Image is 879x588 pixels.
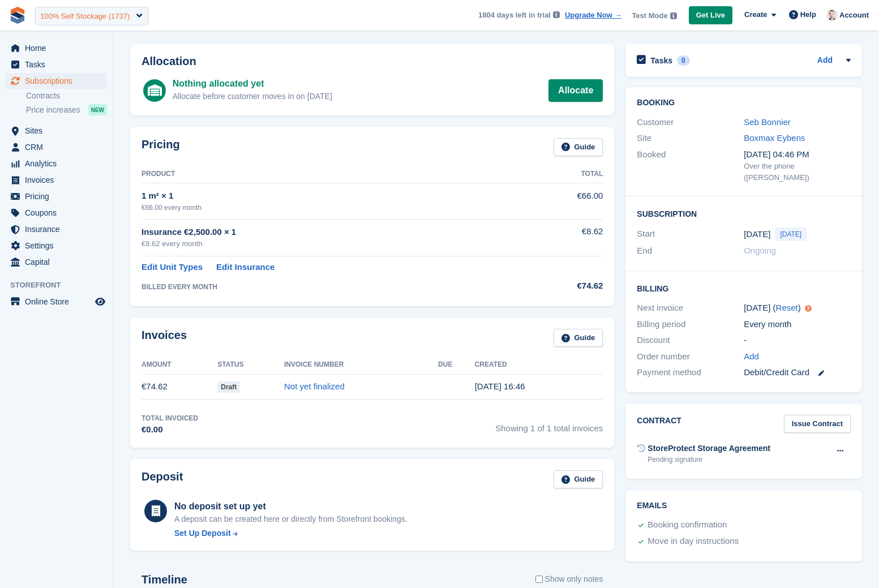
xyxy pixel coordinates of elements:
span: Create [744,9,767,20]
h2: Pricing [142,138,180,157]
div: Discount [637,334,744,347]
a: menu [6,40,107,56]
span: Invoices [25,172,93,188]
div: 100% Self Stockage (1737) [40,11,130,22]
span: Coupons [25,205,93,221]
a: Set Up Deposit [174,527,408,539]
a: menu [6,188,107,204]
th: Due [438,356,475,374]
h2: Contract [637,415,681,434]
a: menu [6,57,107,72]
a: menu [6,156,107,171]
div: - [744,334,851,347]
span: Account [839,10,869,21]
span: Sites [25,123,93,139]
th: Total [528,165,603,183]
div: Start [637,228,744,241]
a: Reset [776,303,798,312]
span: Analytics [25,156,93,171]
a: menu [6,123,107,139]
div: €74.62 [528,280,603,293]
span: Ongoing [744,246,776,255]
img: stora-icon-8386f47178a22dfd0bd8f6a31ec36ba5ce8667c1dd55bd0f319d3a0aa187defe.svg [9,7,26,24]
a: menu [6,238,107,254]
div: Billing period [637,318,744,331]
div: NEW [88,104,107,115]
a: menu [6,139,107,155]
h2: Tasks [650,55,672,66]
div: Tooltip anchor [803,303,813,314]
h2: Booking [637,98,851,108]
h2: Deposit [142,470,183,489]
a: Allocate [548,79,603,102]
img: icon-info-grey-7440780725fd019a000dd9b08b2336e03edf1995a4989e88bcd33f0948082b44.svg [553,11,560,18]
div: Booking confirmation [648,518,727,532]
span: Online Store [25,294,93,310]
a: Issue Contract [784,415,851,434]
h2: Subscription [637,208,851,219]
span: Tasks [25,57,93,72]
div: Customer [637,116,744,129]
div: Payment method [637,366,744,379]
span: CRM [25,139,93,155]
img: Jeff Knox [826,9,838,20]
th: Created [475,356,603,374]
th: Product [142,165,528,183]
div: Every month [744,318,851,331]
div: 0 [677,55,690,66]
span: Subscriptions [25,73,93,89]
time: 2025-08-21 23:00:00 UTC [744,228,770,241]
div: Nothing allocated yet [173,77,332,91]
a: Not yet finalized [284,381,345,391]
span: Insurance [25,221,93,237]
th: Amount [142,356,217,374]
div: Insurance €2,500.00 × 1 [142,226,528,239]
a: Get Live [689,6,732,25]
div: Set Up Deposit [174,527,231,539]
div: Over the phone ([PERSON_NAME]) [744,161,851,183]
span: 1804 days left in trial [478,10,551,21]
td: €66.00 [528,183,603,219]
p: A deposit can be created here or directly from Storefront bookings. [174,513,408,525]
a: Preview store [93,295,107,308]
div: [DATE] 04:46 PM [744,148,851,161]
span: Draft [217,381,240,393]
span: Capital [25,254,93,270]
div: Move in day instructions [648,535,739,548]
a: menu [6,73,107,89]
a: menu [6,221,107,237]
a: menu [6,254,107,270]
span: Help [800,9,816,20]
div: End [637,244,744,257]
div: Next invoice [637,302,744,315]
a: Add [817,54,833,67]
th: Status [217,356,284,374]
h2: Timeline [142,573,187,586]
label: Show only notes [535,573,603,585]
a: Guide [554,138,603,157]
span: Get Live [696,10,725,21]
div: €0.00 [142,423,198,436]
span: Home [25,40,93,56]
img: icon-info-grey-7440780725fd019a000dd9b08b2336e03edf1995a4989e88bcd33f0948082b44.svg [670,12,677,19]
div: Site [637,132,744,145]
div: €66.00 every month [142,203,528,213]
div: No deposit set up yet [174,500,408,513]
td: €74.62 [142,374,217,400]
a: Add [744,350,759,363]
a: Edit Insurance [216,261,275,274]
h2: Invoices [142,329,187,347]
a: Contracts [26,91,107,101]
div: 1 m² × 1 [142,190,528,203]
a: Seb Bonnier [744,117,791,127]
span: Storefront [10,280,113,291]
div: Allocate before customer moves in on [DATE] [173,91,332,102]
div: Debit/Credit Card [744,366,851,379]
div: Booked [637,148,744,183]
div: BILLED EVERY MONTH [142,282,528,292]
a: Upgrade Now → [565,10,621,21]
span: Showing 1 of 1 total invoices [495,413,603,436]
div: Order number [637,350,744,363]
td: €8.62 [528,219,603,256]
a: Guide [554,470,603,489]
